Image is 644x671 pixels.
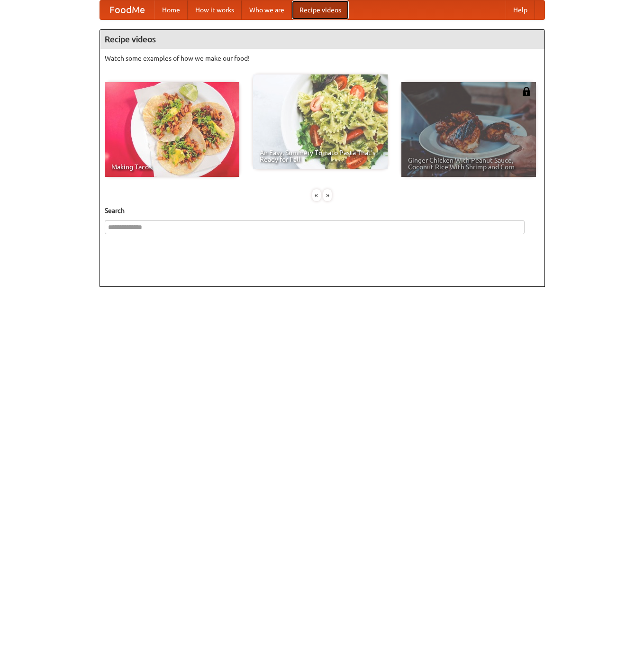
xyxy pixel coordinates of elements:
a: Who we are [242,0,292,19]
p: Watch some examples of how we make our food! [105,54,540,63]
a: Recipe videos [292,0,349,19]
h5: Search [105,206,540,215]
span: An Easy, Summery Tomato Pasta That's Ready for Fall [260,149,381,163]
a: FoodMe [100,0,154,19]
a: Home [154,0,188,19]
div: « [312,189,321,201]
h4: Recipe videos [100,30,544,49]
a: An Easy, Summery Tomato Pasta That's Ready for Fall [253,74,388,169]
div: » [323,189,332,201]
a: How it works [188,0,242,19]
img: 483408.png [522,87,531,96]
a: Help [506,0,535,19]
span: Making Tacos [111,164,233,170]
a: Making Tacos [105,82,239,177]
